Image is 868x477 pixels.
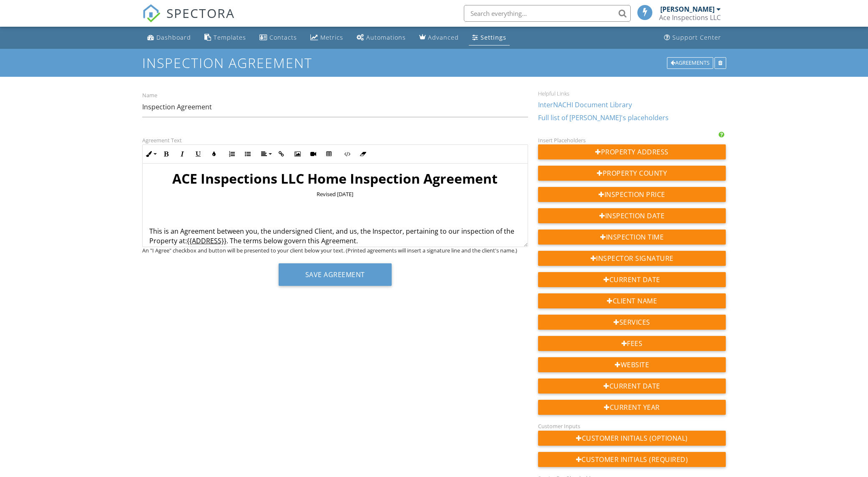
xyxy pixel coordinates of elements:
p: Revised [DATE] [149,190,521,198]
a: Full list of [PERSON_NAME]'s placeholders [538,113,669,122]
div: Inspection Date [538,208,726,223]
div: Fees [538,336,726,351]
a: InterNACHI Document Library [538,100,632,109]
a: Advanced [416,30,462,45]
div: Current Date [538,272,726,287]
a: Settings [469,30,510,45]
div: An "I Agree" checkbox and button will be presented to your client below your text. (Printed agree... [142,247,528,254]
div: Settings [481,33,506,41]
button: Ordered List [224,146,240,162]
a: Agreements [667,58,715,66]
a: Metrics [307,30,347,45]
div: Support Center [672,33,721,41]
h1: ACE Inspections LLC Home Inspection Agreement [149,170,521,187]
span: SPECTORA [166,4,235,22]
div: Services [538,315,726,330]
button: Bold (Ctrl+B) [159,146,174,162]
h1: Inspection Agreement [142,56,726,70]
a: Contacts [256,30,300,45]
div: Advanced [428,33,459,41]
div: Metrics [320,33,343,41]
a: Support Center [661,30,725,45]
div: Contacts [269,33,297,41]
div: Templates [214,33,246,41]
div: Current Year [538,400,726,415]
div: Customer Initials (Required) [538,452,726,467]
button: Unordered List [240,146,256,162]
button: Colors [206,146,222,162]
div: Inspector Signature [538,251,726,266]
a: Automations (Basic) [353,30,409,45]
button: Italic (Ctrl+I) [174,146,190,162]
div: Helpful Links [538,90,726,97]
button: Clear Formatting [355,146,371,162]
button: Insert Link (Ctrl+K) [274,146,289,162]
div: Inspection Time [538,230,726,245]
label: Customer Inputs [538,422,580,430]
div: Inspection Price [538,187,726,202]
p: This is an Agreement between you, the undersigned Client, and us, the Inspector, pertaining to ou... [149,227,521,245]
button: Save Agreement [279,263,392,286]
div: Property Address [538,144,726,159]
button: Insert Table [321,146,337,162]
button: Code View [339,146,355,162]
label: Agreement Text [142,136,182,144]
button: Align [258,146,274,162]
img: The Best Home Inspection Software - Spectora [142,4,161,23]
div: Current Date [538,379,726,394]
a: Dashboard [144,30,194,45]
div: Client Name [538,293,726,308]
input: Search everything... [464,5,631,22]
label: Name [142,92,157,99]
label: Insert Placeholders [538,136,586,144]
div: Property County [538,166,726,181]
div: Website [538,357,726,372]
div: Customer Initials (Optional) [538,431,726,446]
div: Ace Inspections LLC [659,13,721,22]
div: Automations [366,33,406,41]
button: Insert Image (Ctrl+P) [289,146,305,162]
a: Templates [201,30,249,45]
button: Insert Video [305,146,321,162]
button: Inline Style [143,146,159,162]
button: Underline (Ctrl+U) [190,146,206,162]
a: SPECTORA [142,11,235,29]
span: {{ADDRESS}} [187,236,226,245]
div: Agreements [667,57,713,69]
div: Dashboard [156,33,191,41]
div: [PERSON_NAME] [660,5,715,13]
